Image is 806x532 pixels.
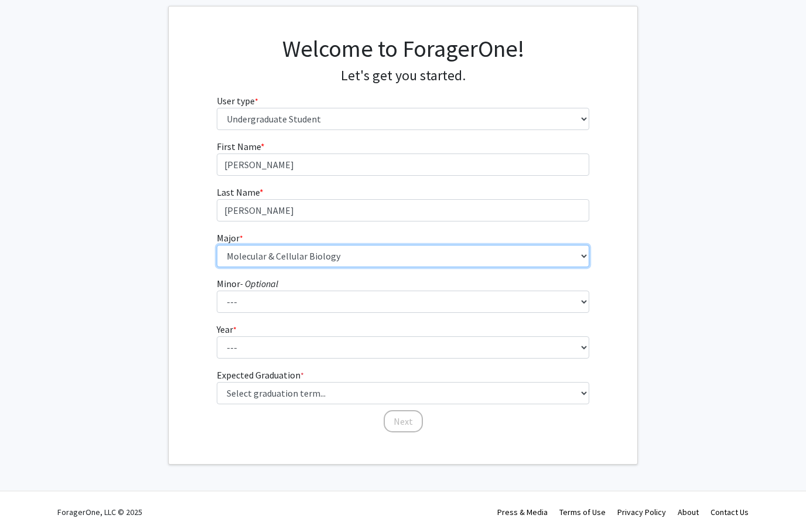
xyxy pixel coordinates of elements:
a: Terms of Use [559,507,606,517]
label: User type [217,94,258,108]
a: About [678,507,699,517]
a: Press & Media [497,507,548,517]
h1: Welcome to ForagerOne! [217,35,590,63]
label: Major [217,231,243,245]
span: Last Name [217,186,259,198]
button: Next [384,410,423,432]
label: Minor [217,277,278,291]
a: Contact Us [711,507,749,517]
label: Expected Graduation [217,368,304,382]
h4: Let's get you started. [217,67,590,84]
label: Year [217,322,237,336]
i: - Optional [240,278,278,289]
span: First Name [217,141,261,152]
iframe: Chat [9,479,50,523]
a: Privacy Policy [617,507,666,517]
